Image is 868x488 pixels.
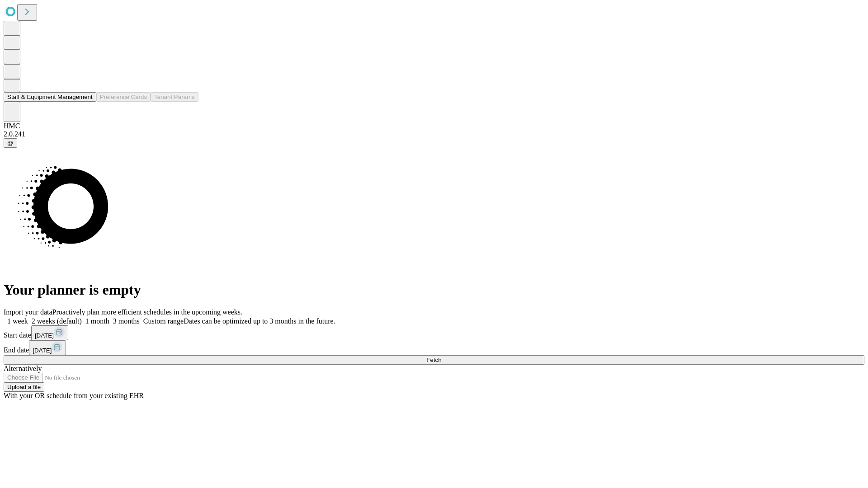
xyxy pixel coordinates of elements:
span: Alternatively [4,365,42,372]
span: Dates can be optimized up to 3 months in the future. [184,317,335,325]
span: 1 month [85,317,109,325]
span: With your OR schedule from your existing EHR [4,392,144,399]
button: Preference Cards [96,92,151,102]
span: @ [7,140,14,146]
button: Upload a file [4,382,44,392]
h1: Your planner is empty [4,282,864,298]
div: 2.0.241 [4,130,864,138]
span: 3 months [113,317,140,325]
span: Custom range [143,317,184,325]
span: [DATE] [33,347,52,354]
button: [DATE] [31,325,68,340]
span: [DATE] [35,332,54,339]
div: End date [4,340,864,355]
span: Import your data [4,308,52,316]
button: Staff & Equipment Management [4,92,96,102]
div: Start date [4,325,864,340]
span: 2 weeks (default) [32,317,82,325]
span: Proactively plan more efficient schedules in the upcoming weeks. [52,308,242,316]
button: Tenant Params [151,92,198,102]
button: Fetch [4,355,864,365]
span: 1 week [7,317,28,325]
button: @ [4,138,17,148]
div: HMC [4,122,864,130]
span: Fetch [426,357,441,363]
button: [DATE] [29,340,66,355]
